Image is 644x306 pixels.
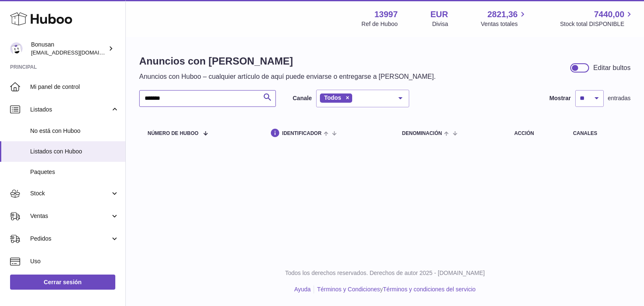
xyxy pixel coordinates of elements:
span: entradas [608,94,631,102]
a: Términos y condiciones del servicio [383,286,475,293]
strong: 13997 [374,9,398,20]
span: Paquetes [30,168,119,176]
li: y [314,285,475,293]
img: info@bonusan.es [10,42,23,55]
span: Todos [324,94,341,101]
label: Canale [293,94,312,102]
a: Términos y Condiciones [317,286,380,293]
span: Uso [30,257,119,265]
span: Listados con Huboo [30,148,119,156]
div: canales [573,131,622,136]
span: Mi panel de control [30,83,119,91]
span: Pedidos [30,235,110,243]
span: Ventas totales [481,20,527,28]
div: Editar bultos [593,63,631,73]
strong: EUR [431,9,448,20]
span: 7440,00 [594,9,624,20]
span: número de Huboo [148,131,198,136]
span: Listados [30,106,110,114]
p: Anuncios con Huboo – cualquier artículo de aquí puede enviarse o entregarse a [PERSON_NAME]. [139,72,436,81]
p: Todos los derechos reservados. Derechos de autor 2025 - [DOMAIN_NAME] [132,269,637,277]
span: identificador [282,131,322,136]
span: Stock [30,189,110,197]
label: Mostrar [549,94,571,102]
div: Bonusan [31,41,106,57]
span: Stock total DISPONIBLE [560,20,634,28]
div: Ref de Huboo [361,20,397,28]
span: 2821,36 [487,9,517,20]
span: Ventas [30,212,110,220]
span: [EMAIL_ADDRESS][DOMAIN_NAME] [31,49,123,56]
span: denominación [402,131,442,136]
a: 7440,00 Stock total DISPONIBLE [560,9,634,28]
a: Ayuda [294,286,311,293]
div: acción [514,131,556,136]
a: Cerrar sesión [10,275,115,290]
span: No está con Huboo [30,127,119,135]
a: 2821,36 Ventas totales [481,9,527,28]
h1: Anuncios con [PERSON_NAME] [139,54,436,68]
div: Divisa [432,20,448,28]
